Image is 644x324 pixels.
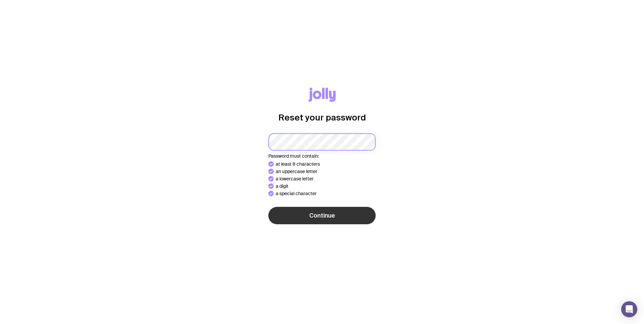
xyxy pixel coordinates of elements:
[276,169,317,174] p: an uppercase letter
[276,191,317,196] p: a special character
[278,112,366,123] h1: Reset your password
[268,153,376,159] p: Password must contain:
[276,176,314,181] p: a lowercase letter
[276,183,288,189] p: a digit
[276,161,320,167] p: at least 8 characters
[268,207,376,224] button: Continue
[621,301,637,317] div: Open Intercom Messenger
[309,212,335,220] span: Continue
